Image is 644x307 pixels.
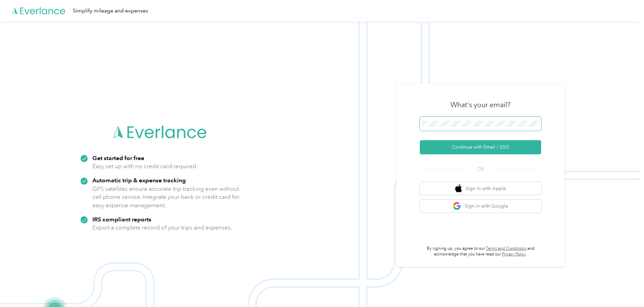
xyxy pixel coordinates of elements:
[92,154,144,161] strong: Get started for free
[420,246,541,257] p: By signing up, you agree to our and acknowledge that you have read our .
[502,252,526,257] a: Privacy Policy
[469,165,492,173] span: OR
[420,199,541,213] button: google logoSign in with Google
[92,162,196,171] p: Easy set up with no credit card required
[92,223,232,232] p: Export a complete record of your trips and expenses.
[455,184,462,193] img: apple logo
[92,216,151,223] strong: IRS compliant reports
[450,100,510,110] h3: What's your email?
[453,202,461,210] img: google logo
[92,185,240,210] p: GPS satellites ensure accurate trip tracking even without cell phone service. Integrate your bank...
[73,7,148,15] div: Simplify mileage and expenses
[92,177,186,184] strong: Automatic trip & expense tracking
[420,182,541,195] button: apple logoSign in with Apple
[486,246,526,251] a: Terms and Conditions
[420,140,541,154] button: Continue with Email / SSO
